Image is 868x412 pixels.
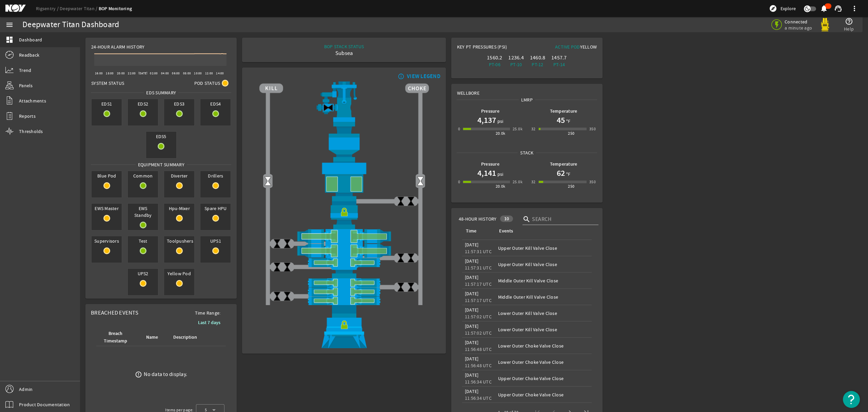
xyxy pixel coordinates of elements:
span: Test [128,236,158,246]
img: ValveClose.png [282,239,292,249]
div: 20.0k [496,183,506,190]
legacy-datetime-component: [DATE] [465,307,479,313]
span: Dashboard [19,36,42,43]
div: Middle Outer Kill Valve Close [498,277,589,284]
mat-icon: support_agent [834,4,842,13]
a: Deepwater Titan [60,5,99,12]
b: Last 7 days [198,319,220,326]
button: Explore [766,3,798,14]
div: 32 [531,179,536,185]
span: LMRP [519,96,535,103]
img: Yellowpod.svg [818,18,832,32]
span: Attachments [19,97,46,104]
img: UpperAnnularOpen.png [259,162,429,201]
img: ShearRamOpen.png [259,244,429,258]
legacy-datetime-component: [DATE] [465,388,479,394]
div: Wellbore [452,84,602,96]
span: EWS Master [92,204,122,213]
legacy-datetime-component: 11:57:31 UTC [465,248,492,255]
img: FlexJoint.png [259,122,429,161]
img: Valve2Open.png [263,176,273,186]
div: PT-14 [550,61,568,68]
mat-icon: menu [5,21,14,29]
span: Product Documentation [19,401,70,408]
legacy-datetime-component: 11:56:48 UTC [465,362,492,369]
div: Middle Outer Kill Valve Close [498,294,589,300]
div: Time [465,227,490,235]
text: 08:00 [183,71,191,75]
mat-icon: info_outline [396,74,405,79]
img: ShearRamOpen.png [259,229,429,243]
div: Deepwater Titan Dashboard [22,21,119,28]
mat-icon: error_outline [135,371,142,378]
img: WellheadConnectorLock.png [259,305,429,348]
div: 1457.7 [550,54,568,61]
img: ValveClose.png [272,291,282,301]
span: EDS2 [128,99,158,109]
div: Lower Outer Kill Valve Close [498,310,589,317]
img: ValveClose.png [272,262,282,272]
span: Toolpushers [164,236,194,246]
span: Stack [518,149,536,156]
div: 25.0k [513,126,522,132]
div: VIEW LEGEND [407,73,440,80]
text: 18:00 [106,71,114,75]
span: EDS3 [164,99,194,109]
button: Open Resource Center [843,391,860,408]
span: Reports [19,113,36,119]
div: 350 [589,179,596,185]
legacy-datetime-component: 11:57:02 UTC [465,314,492,320]
div: Name [146,334,158,341]
div: Upper Outer Kill Valve Close [498,261,589,268]
div: Events [499,227,513,235]
i: search [522,215,531,223]
span: Hpu-Mixer [164,204,194,213]
text: 20:00 [117,71,125,75]
span: Explore [781,5,796,12]
legacy-datetime-component: [DATE] [465,339,479,345]
div: 10 [500,216,513,222]
div: 20.0k [496,130,506,137]
legacy-datetime-component: 11:56:34 UTC [465,395,492,401]
div: PT-12 [528,61,547,68]
div: BOP STACK STATUS [324,43,364,50]
span: UPS1 [200,236,231,246]
img: ValveClose.png [272,239,282,249]
span: Yellow [580,44,597,50]
span: 48-Hour History [459,216,497,222]
span: °F [565,171,571,177]
div: Upper Outer Choke Valve Close [498,391,589,398]
text: 10:00 [194,71,202,75]
img: ValveClose.png [406,253,416,263]
text: 12:00 [205,71,213,75]
img: PipeRamOpen.png [259,296,429,305]
div: 1460.8 [528,54,547,61]
div: Breach Timestamp [100,330,131,345]
span: Pod Status [194,80,220,87]
div: 350 [589,126,596,132]
div: 32 [531,126,536,132]
div: 0 [458,179,460,185]
a: BOP Monitoring [99,5,132,12]
img: PipeRamOpen.png [259,278,429,287]
legacy-datetime-component: [DATE] [465,274,479,280]
legacy-datetime-component: [DATE] [465,242,479,248]
text: 02:00 [150,71,158,75]
span: Panels [19,82,33,89]
div: Subsea [324,50,364,57]
text: 14:00 [216,71,224,75]
text: 04:00 [161,71,169,75]
legacy-datetime-component: [DATE] [465,356,479,362]
div: Breach Timestamp [99,330,137,345]
span: Thresholds [19,128,43,135]
legacy-datetime-component: 11:57:31 UTC [465,265,492,271]
legacy-datetime-component: [DATE] [465,258,479,264]
span: Trend [19,67,31,74]
button: Last 7 days [193,316,226,329]
mat-icon: notifications [820,4,828,13]
legacy-datetime-component: 11:57:17 UTC [465,281,492,287]
h1: 45 [557,115,565,126]
div: 250 [568,183,574,190]
div: 0 [458,126,460,132]
span: Common [128,171,158,181]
